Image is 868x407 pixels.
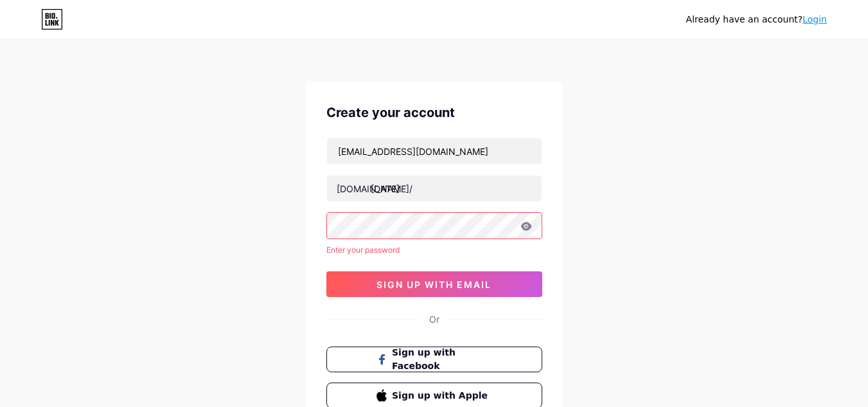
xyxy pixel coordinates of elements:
[326,244,542,256] div: Enter your password
[392,346,492,373] span: Sign up with Facebook
[686,13,827,26] div: Already have an account?
[327,176,542,201] input: username
[337,182,412,195] div: [DOMAIN_NAME]/
[802,14,827,24] a: Login
[326,271,542,297] button: sign up with email
[376,279,492,290] span: sign up with email
[326,347,542,372] button: Sign up with Facebook
[327,138,542,164] input: Email
[326,103,542,122] div: Create your account
[392,389,492,402] span: Sign up with Apple
[429,312,439,326] div: Or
